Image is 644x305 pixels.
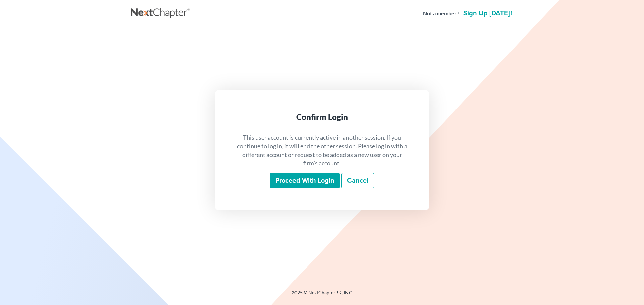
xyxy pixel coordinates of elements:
[236,111,408,122] div: Confirm Login
[270,173,340,188] input: Proceed with login
[341,173,374,188] a: Cancel
[236,133,408,168] p: This user account is currently active in another session. If you continue to log in, it will end ...
[462,10,513,17] a: Sign up [DATE]!
[423,10,459,17] strong: Not a member?
[131,289,513,301] div: 2025 © NextChapterBK, INC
